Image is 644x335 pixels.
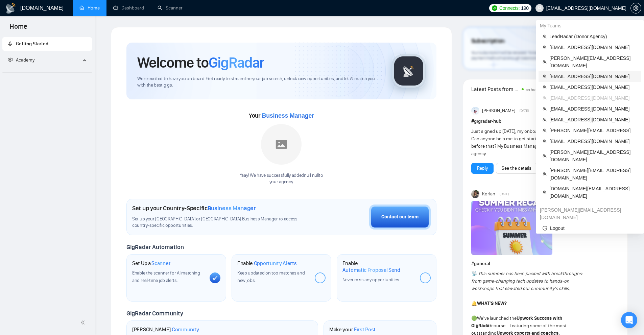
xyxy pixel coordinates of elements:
span: [EMAIL_ADDRESS][DOMAIN_NAME] [549,44,637,51]
span: GigRadar Community [126,310,183,317]
div: oleksandr.b+1@gigradar.io [536,205,644,223]
span: Home [4,22,33,36]
span: team [543,96,547,100]
div: My Teams [536,20,644,31]
span: Latest Posts from the GigRadar Community [471,85,520,93]
strong: WHAT’S NEW? [477,301,507,306]
span: Business Manager [262,112,314,119]
img: Anisuzzaman Khan [471,107,479,115]
span: Subscription [471,35,505,47]
span: Korlan [482,190,495,198]
span: team [543,172,547,176]
em: This summer has been packed with breakthroughs: from game-changing tech updates to hands-on works... [471,271,583,291]
span: team [543,60,547,64]
h1: # general [471,260,619,267]
span: Automatic Proposal Send [342,267,400,273]
h1: Make your [329,326,376,333]
a: See the details [502,165,531,172]
li: Getting Started [2,37,92,51]
span: team [543,34,547,39]
span: team [543,45,547,49]
p: your agency . [240,179,323,185]
span: Business Manager [208,205,256,212]
span: Getting Started [16,41,48,47]
span: logout [543,226,547,231]
span: GigRadar [209,53,264,72]
span: double-left [80,319,87,326]
h1: Set Up a [132,260,170,267]
h1: [PERSON_NAME] [132,326,199,333]
span: Opportunity Alerts [254,260,297,267]
div: Yaay! We have successfully added null null to [240,172,323,185]
span: Logout [543,224,637,232]
span: Your subscription will be renewed. To keep things running smoothly, make sure your payment method... [471,50,609,61]
span: [PERSON_NAME][EMAIL_ADDRESS][DOMAIN_NAME] [549,54,637,69]
span: [EMAIL_ADDRESS][DOMAIN_NAME] [549,105,637,113]
span: rocket [8,41,13,46]
span: team [543,118,547,122]
span: team [543,85,547,89]
h1: Enable [342,260,414,273]
span: GigRadar Automation [126,243,184,251]
span: team [543,139,547,143]
h1: # gigradar-hub [471,118,619,125]
span: team [543,190,547,194]
span: LeadRadar (Donor Agency) [549,33,637,40]
div: Contact our team [381,213,419,221]
a: searchScanner [158,5,183,11]
span: [PERSON_NAME][EMAIL_ADDRESS] [549,127,637,134]
span: an hour ago [526,87,547,92]
strong: Upwork Success with GigRadar [471,315,562,329]
span: Never miss any opportunities. [342,277,400,283]
span: Keep updated on top matches and new jobs. [237,270,305,283]
span: [EMAIL_ADDRESS][DOMAIN_NAME] [549,83,637,91]
div: Open Intercom Messenger [621,312,637,328]
span: 🔔 [471,301,477,306]
span: [DATE] [520,108,529,114]
span: Academy [8,57,34,63]
img: logo [5,3,16,14]
span: [EMAIL_ADDRESS][DOMAIN_NAME] [549,94,637,102]
span: [PERSON_NAME][EMAIL_ADDRESS][DOMAIN_NAME] [549,148,637,163]
span: [DATE] [500,191,509,197]
a: homeHome [79,5,100,11]
span: [PERSON_NAME][EMAIL_ADDRESS][DOMAIN_NAME] [549,167,637,182]
h1: Welcome to [137,53,264,72]
img: upwork-logo.png [492,5,497,11]
span: Community [172,326,199,333]
span: [EMAIL_ADDRESS][DOMAIN_NAME] [549,73,637,80]
span: Set up your [GEOGRAPHIC_DATA] or [GEOGRAPHIC_DATA] Business Manager to access country-specific op... [132,216,311,229]
span: [EMAIL_ADDRESS][DOMAIN_NAME] [549,116,637,123]
img: placeholder.png [261,124,302,165]
span: fund-projection-screen [8,57,13,62]
span: Academy [16,57,34,63]
span: team [543,128,547,133]
span: [DOMAIN_NAME][EMAIL_ADDRESS][DOMAIN_NAME] [549,185,637,200]
img: gigradar-logo.png [392,54,426,88]
a: dashboardDashboard [113,5,144,11]
span: First Post [354,326,376,333]
span: Your [249,112,314,119]
img: Korlan [471,190,479,198]
span: setting [631,5,641,11]
span: 🟢 [471,315,477,321]
span: We're excited to have you on board. Get ready to streamline your job search, unlock new opportuni... [137,76,381,89]
span: Connects: [499,4,520,12]
img: F09CV3P1UE7-Summer%20recap.png [471,201,552,255]
button: setting [630,3,641,14]
span: 📡 [471,271,477,277]
span: team [543,74,547,78]
div: Just signed up [DATE], my onboarding call is not till [DATE]. Can anyone help me to get started t... [471,128,590,158]
span: 190 [521,4,528,12]
span: team [543,107,547,111]
button: See the details [496,163,537,174]
li: Academy Homepage [2,70,92,74]
a: Reply [477,165,488,172]
span: [EMAIL_ADDRESS][DOMAIN_NAME] [549,138,637,145]
button: Contact our team [369,205,431,230]
span: team [543,154,547,158]
span: user [537,6,542,10]
h1: Set up your Country-Specific [132,205,256,212]
span: Enable the scanner for AI matching and real-time job alerts. [132,270,200,283]
span: Scanner [151,260,170,267]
